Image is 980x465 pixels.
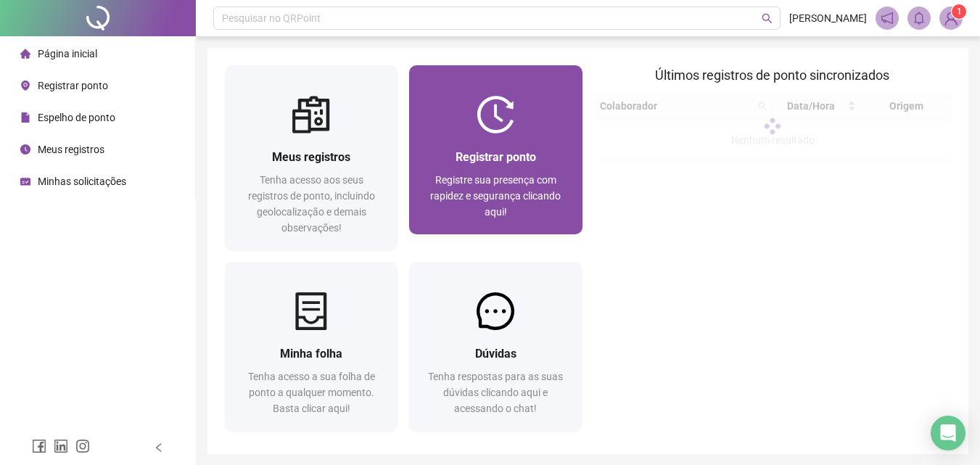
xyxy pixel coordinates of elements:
span: notification [881,12,894,25]
span: Registrar ponto [38,80,108,91]
span: Últimos registros de ponto sincronizados [655,67,889,83]
span: [PERSON_NAME] [789,10,867,26]
span: Meus registros [272,150,350,164]
span: linkedin [54,439,68,453]
span: Minhas solicitações [38,176,126,187]
span: file [20,112,30,123]
img: 86391 [940,7,962,29]
span: bell [913,12,926,25]
a: Meus registrosTenha acesso aos seus registros de ponto, incluindo geolocalização e demais observa... [225,65,398,250]
span: instagram [75,439,90,453]
span: Dúvidas [475,347,516,361]
span: environment [20,81,30,91]
a: Registrar pontoRegistre sua presença com rapidez e segurança clicando aqui! [409,65,582,234]
span: left [154,443,164,453]
span: Minha folha [280,347,342,361]
span: schedule [20,176,30,186]
span: Tenha acesso aos seus registros de ponto, incluindo geolocalização e demais observações! [248,174,375,234]
span: Tenha acesso a sua folha de ponto a qualquer momento. Basta clicar aqui! [248,371,375,414]
span: Meus registros [38,144,104,155]
span: home [20,49,30,59]
span: Registre sua presença com rapidez e segurança clicando aqui! [430,174,561,218]
span: facebook [32,439,46,453]
span: search [762,13,773,24]
a: Minha folhaTenha acesso a sua folha de ponto a qualquer momento. Basta clicar aqui! [225,262,398,431]
span: Página inicial [38,48,97,59]
a: DúvidasTenha respostas para as suas dúvidas clicando aqui e acessando o chat! [409,262,582,431]
sup: Atualize o seu contato no menu Meus Dados [952,4,966,19]
span: 1 [957,7,962,17]
div: Open Intercom Messenger [931,416,965,450]
span: clock-circle [20,144,30,155]
span: Registrar ponto [456,150,536,164]
span: Tenha respostas para as suas dúvidas clicando aqui e acessando o chat! [428,371,563,414]
span: Espelho de ponto [38,112,115,123]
